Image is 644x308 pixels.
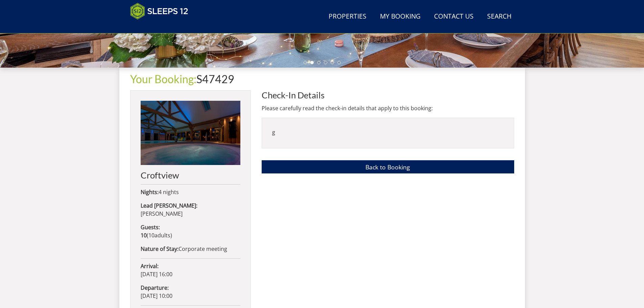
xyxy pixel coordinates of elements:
span: ( ) [141,232,172,239]
strong: 10 [141,232,147,239]
strong: Departure: [141,284,169,291]
p: 4 nights [141,188,240,196]
span: 10 [148,232,154,239]
strong: Guests: [141,223,160,231]
h2: Check-In Details [262,90,514,100]
p: Please carefully read the check-in details that apply to this booking: [262,104,514,112]
img: Sleeps 12 [130,3,188,20]
a: Contact Us [431,9,476,24]
strong: Nights: [141,188,159,196]
a: My Booking [377,9,423,24]
a: Your Booking: [130,72,196,86]
p: g [272,128,504,136]
span: [PERSON_NAME] [141,210,183,217]
h2: Croftview [141,170,240,180]
h1: S47429 [130,73,514,85]
a: Back to Booking [262,160,514,173]
a: Croftview [141,101,240,180]
p: [DATE] 16:00 [141,262,240,278]
span: s [168,232,170,239]
a: Properties [326,9,369,24]
a: Search [484,9,514,24]
p: [DATE] 10:00 [141,284,240,300]
p: Corporate meeting [141,245,240,253]
strong: Lead [PERSON_NAME]: [141,202,197,209]
span: adult [148,232,170,239]
strong: Nature of Stay: [141,245,178,253]
strong: Arrival: [141,262,159,270]
img: An image of 'Croftview' [141,101,240,165]
iframe: Customer reviews powered by Trustpilot [127,24,198,29]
